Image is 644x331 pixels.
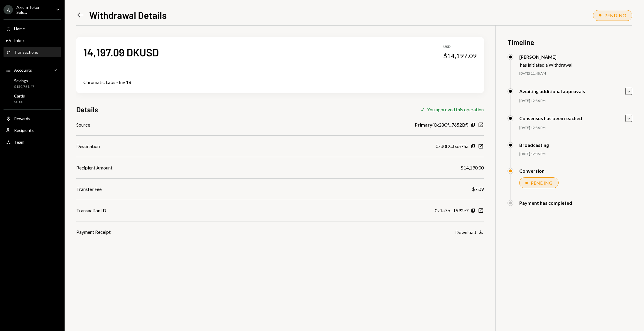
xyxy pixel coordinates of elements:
[519,98,632,103] div: [DATE] 12:36 PM
[83,46,159,59] div: 14,197.09 DKUSD
[519,152,632,157] div: [DATE] 12:36 PM
[76,186,102,193] div: Transfer Fee
[604,13,626,18] div: PENDING
[461,164,484,171] div: $14,190.00
[4,137,61,147] a: Team
[520,62,572,68] div: has initiated a Withdrawal
[14,128,34,133] div: Recipients
[14,38,25,43] div: Inbox
[4,35,61,46] a: Inbox
[76,105,98,114] h3: Details
[14,84,34,89] div: $159,761.47
[519,71,632,76] div: [DATE] 11:48 AM
[4,92,61,106] a: Cards$0.00
[519,142,549,148] div: Broadcasting
[455,229,484,236] button: Download
[14,100,25,105] div: $0.00
[415,121,432,128] b: Primary
[83,79,477,86] div: Chromatic Labs - Inv 18
[519,200,572,206] div: Payment has completed
[436,143,468,150] div: 0xd0f2...ba575a
[519,168,544,174] div: Conversion
[531,180,552,186] div: PENDING
[4,47,61,57] a: Transactions
[4,5,13,14] div: A
[415,121,468,128] div: ( 0x28Cf...7652Bf )
[76,207,106,214] div: Transaction ID
[435,207,468,214] div: 0x1a7b...1592e7
[76,228,111,236] div: Payment Receipt
[455,229,476,235] div: Download
[14,78,34,83] div: Savings
[76,143,100,150] div: Destination
[76,121,90,128] div: Source
[472,186,484,193] div: $7.09
[16,5,51,15] div: Axiom Token Solu...
[519,125,632,130] div: [DATE] 12:36 PM
[443,44,477,49] div: USD
[4,23,61,34] a: Home
[89,9,167,21] h1: Withdrawal Details
[4,65,61,75] a: Accounts
[14,68,32,73] div: Accounts
[519,115,582,121] div: Consensus has been reached
[14,26,25,31] div: Home
[519,88,585,94] div: Awaiting additional approvals
[443,52,477,60] div: $14,197.09
[427,107,484,112] div: You approved this operation
[14,140,24,145] div: Team
[4,125,61,135] a: Recipients
[519,54,572,60] div: [PERSON_NAME]
[14,50,38,55] div: Transactions
[4,76,61,90] a: Savings$159,761.47
[4,113,61,124] a: Rewards
[14,93,25,98] div: Cards
[14,116,30,121] div: Rewards
[76,164,112,171] div: Recipient Amount
[508,37,632,47] h3: Timeline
